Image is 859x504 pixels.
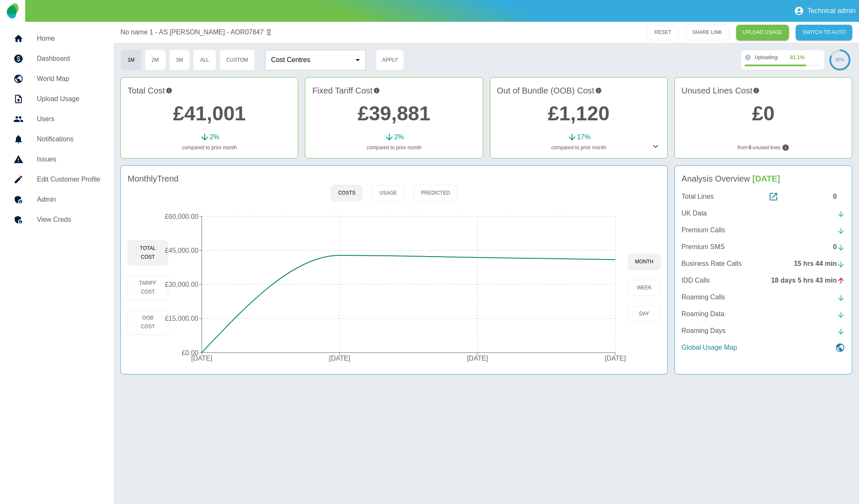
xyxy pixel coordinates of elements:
tspan: £15,000.00 [165,315,198,322]
p: 2 % [210,132,219,142]
button: Costs [331,185,362,201]
button: week [628,280,661,296]
p: Roaming Calls [682,292,725,302]
a: UPLOAD USAGE [736,25,789,40]
p: Total Lines [682,192,714,202]
button: Technical admin [791,3,859,19]
p: compared to prior month [128,144,291,151]
h4: Analysis Overview [682,172,845,185]
div: 0 [833,242,845,252]
div: Uploading: [755,54,821,61]
a: Total Lines0 [682,192,845,202]
button: day [628,306,661,322]
a: £39,881 [358,102,431,125]
tspan: [DATE] [191,355,212,362]
h5: Upload Usage [37,94,100,104]
text: 82% [836,57,844,62]
h5: Notifications [37,134,100,144]
svg: Costs outside of your fixed tariff [595,84,602,97]
a: World Map [7,69,107,89]
svg: The information in the dashboard may be incomplete until finished. [744,54,751,61]
svg: This is the total charges incurred over 1 months [166,84,172,97]
p: Premium SMS [682,242,725,252]
h4: Out of Bundle (OOB) Cost [497,84,661,97]
h5: Dashboard [37,54,100,64]
a: Roaming Days [682,326,845,336]
p: Premium Calls [682,225,725,235]
button: RESET [647,25,678,40]
svg: Lines not used during your chosen timeframe. If multiple months selected only lines never used co... [782,144,789,151]
img: Logo [7,3,18,18]
svg: Potential saving if surplus lines removed at contract renewal [753,84,760,97]
button: Tariff Cost [128,275,168,300]
p: Roaming Days [682,326,726,336]
a: Edit Customer Profile [7,169,107,190]
a: Business Rate Calls15 hrs 44 min [682,259,845,269]
h5: Edit Customer Profile [37,174,100,184]
button: 3M [169,49,190,70]
a: Admin [7,190,107,210]
button: OOB Cost [128,310,168,335]
p: 17 % [577,132,591,142]
h5: Issues [37,154,100,164]
div: 18 days 5 hrs 43 min [771,275,845,286]
a: Notifications [7,129,107,149]
span: [DATE] [752,174,780,183]
a: Users [7,109,107,129]
a: Global Usage Map [682,343,845,353]
button: All [193,49,216,70]
div: 0 [833,192,845,202]
p: compared to prior month [312,144,476,151]
a: Roaming Data [682,309,845,319]
a: Upload Usage [7,89,107,109]
h4: Monthly Trend [128,172,179,185]
svg: This is your recurring contracted cost [373,84,380,97]
a: View Creds [7,210,107,230]
a: Premium SMS0 [682,242,845,252]
p: UK Data [682,208,707,218]
p: from unused lines [682,144,845,151]
h5: View Creds [37,215,100,225]
tspan: £45,000.00 [165,247,198,254]
h4: Fixed Tariff Cost [312,84,476,97]
p: Global Usage Map [682,343,737,353]
tspan: [DATE] [604,355,625,362]
a: Issues [7,149,107,169]
button: SHARE LINK [685,25,729,40]
a: Home [7,29,107,49]
tspan: £0.00 [182,349,198,356]
a: £0 [752,102,774,125]
b: 0 [749,144,752,151]
button: month [628,254,661,270]
button: SWITCH TO AUTO [796,25,852,40]
p: 2 % [394,132,404,142]
div: 81.1 % [790,54,804,61]
a: Dashboard [7,49,107,69]
p: IDD Calls [682,275,710,286]
h5: Users [37,114,100,124]
p: Roaming Data [682,309,724,319]
button: Total Cost [128,240,168,265]
button: Apply [376,49,404,70]
h5: World Map [37,74,100,84]
a: £1,120 [548,102,609,125]
tspan: [DATE] [329,355,350,362]
a: UK Data [682,208,845,218]
button: 2M [145,49,166,70]
tspan: £30,000.00 [165,281,198,288]
button: 1M [120,49,142,70]
a: IDD Calls18 days 5 hrs 43 min [682,275,845,286]
tspan: £60,000.00 [165,213,198,220]
p: Business Rate Calls [682,259,742,269]
a: £41,001 [173,102,246,125]
div: 15 hrs 44 min [794,259,845,269]
button: Predicted [414,185,457,201]
tspan: [DATE] [467,355,488,362]
a: Roaming Calls [682,292,845,302]
a: Premium Calls [682,225,845,235]
h4: Total Cost [128,84,291,97]
button: Usage [372,185,404,201]
a: No name 1 - AS [PERSON_NAME] - AOR07847 [120,27,263,37]
p: Technical admin [807,7,856,15]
